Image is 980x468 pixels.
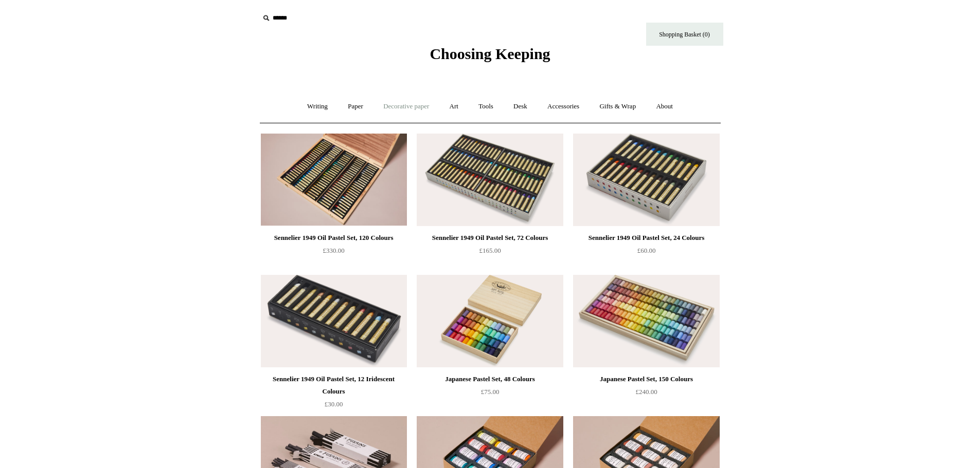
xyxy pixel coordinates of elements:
a: Accessories [538,93,589,120]
a: Art [440,93,468,120]
a: Writing [298,93,337,120]
div: Sennelier 1949 Oil Pastel Set, 12 Iridescent Colours [263,373,404,398]
img: Sennelier 1949 Oil Pastel Set, 72 Colours [417,134,563,226]
span: £60.00 [637,247,656,254]
img: Sennelier 1949 Oil Pastel Set, 24 Colours [573,134,719,226]
a: Japanese Pastel Set, 48 Colours Japanese Pastel Set, 48 Colours [417,275,563,367]
a: Japanese Pastel Set, 150 Colours Japanese Pastel Set, 150 Colours [573,275,719,367]
div: Japanese Pastel Set, 48 Colours [419,373,560,385]
a: Japanese Pastel Set, 48 Colours £75.00 [417,373,563,415]
span: £330.00 [323,247,344,254]
a: Japanese Pastel Set, 150 Colours £240.00 [573,373,719,415]
a: Desk [504,93,537,120]
div: Sennelier 1949 Oil Pastel Set, 24 Colours [576,232,717,244]
a: Sennelier 1949 Oil Pastel Set, 72 Colours £165.00 [417,232,563,274]
a: Sennelier 1949 Oil Pastel Set, 12 Iridescent Colours £30.00 [261,373,407,415]
span: £165.00 [479,247,501,254]
a: Sennelier 1949 Oil Pastel Set, 24 Colours Sennelier 1949 Oil Pastel Set, 24 Colours [573,134,719,226]
div: Japanese Pastel Set, 150 Colours [576,373,717,385]
img: Sennelier 1949 Oil Pastel Set, 120 Colours [261,134,407,226]
span: £75.00 [481,388,500,396]
span: £30.00 [325,400,343,408]
a: Sennelier 1949 Oil Pastel Set, 12 Iridescent Colours Sennelier 1949 Oil Pastel Set, 12 Iridescent... [261,275,407,367]
img: Japanese Pastel Set, 48 Colours [417,275,563,367]
span: Choosing Keeping [430,45,550,62]
img: Japanese Pastel Set, 150 Colours [573,275,719,367]
div: Sennelier 1949 Oil Pastel Set, 72 Colours [419,232,560,244]
span: £240.00 [635,388,657,396]
a: Shopping Basket (0) [646,23,723,46]
a: About [647,93,682,120]
a: Decorative paper [374,93,438,120]
a: Sennelier 1949 Oil Pastel Set, 24 Colours £60.00 [573,232,719,274]
a: Tools [469,93,503,120]
a: Paper [338,93,372,120]
img: Sennelier 1949 Oil Pastel Set, 12 Iridescent Colours [261,275,407,367]
div: Sennelier 1949 Oil Pastel Set, 120 Colours [263,232,404,244]
a: Gifts & Wrap [590,93,645,120]
a: Sennelier 1949 Oil Pastel Set, 120 Colours £330.00 [261,232,407,274]
a: Choosing Keeping [430,53,550,61]
a: Sennelier 1949 Oil Pastel Set, 72 Colours Sennelier 1949 Oil Pastel Set, 72 Colours [417,134,563,226]
a: Sennelier 1949 Oil Pastel Set, 120 Colours Sennelier 1949 Oil Pastel Set, 120 Colours [261,134,407,226]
